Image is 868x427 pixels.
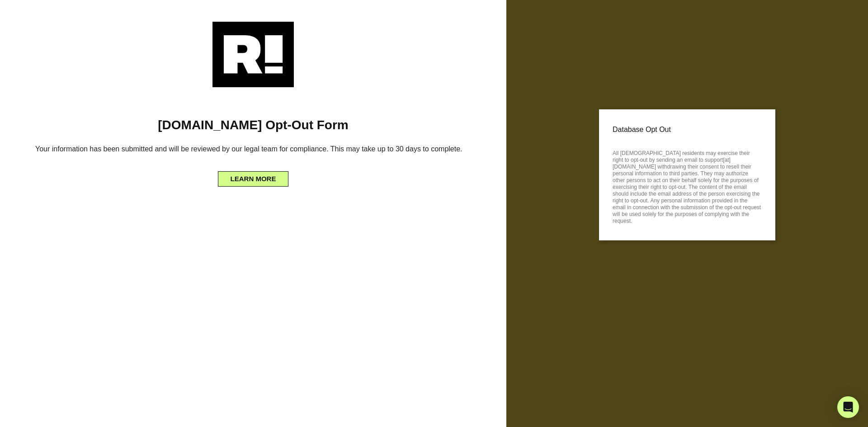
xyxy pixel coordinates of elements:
[14,117,493,133] h1: [DOMAIN_NAME] Opt-Out Form
[613,147,762,225] p: All [DEMOGRAPHIC_DATA] residents may exercise their right to opt-out by sending an email to suppo...
[212,22,294,87] img: Retention.com
[218,171,289,187] button: LEARN MORE
[14,141,493,160] h6: Your information has been submitted and will be reviewed by our legal team for compliance. This m...
[218,173,289,180] a: LEARN MORE
[613,123,762,136] p: Database Opt Out
[837,396,859,418] div: Open Intercom Messenger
